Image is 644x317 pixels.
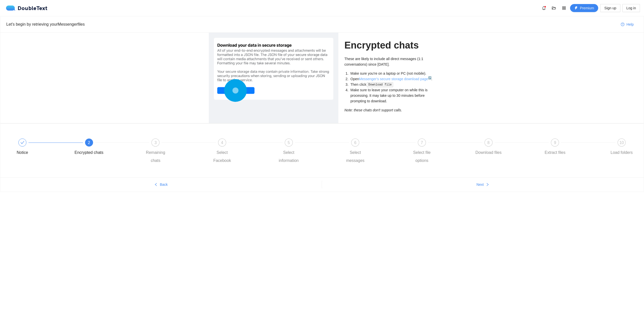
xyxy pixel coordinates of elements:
span: left [154,183,158,187]
span: 8 [487,141,490,145]
a: Messenger's secure storage download page↗ [359,77,431,81]
button: Log in [622,4,640,12]
span: folder-open [550,6,558,10]
a: logoDoubleText [6,6,48,11]
div: Extract files [545,149,566,157]
div: Select Facebook [208,149,237,165]
div: Select messages [341,149,370,165]
span: 10 [619,141,624,145]
span: Back [160,182,168,187]
div: DoubleText [6,6,48,11]
span: Log in [626,5,636,11]
h1: Encrypted chats [344,39,435,51]
div: 4Select Facebook [208,139,274,165]
span: appstore [560,6,568,10]
div: Remaining chats [141,149,170,165]
span: 6 [354,141,356,145]
span: 4 [221,141,223,145]
img: logo [6,6,18,11]
code: Download file [367,82,393,87]
div: 3Remaining chats [141,139,208,165]
button: appstore [560,4,568,12]
span: Premium [580,5,594,11]
sup: ↗ [428,76,431,79]
span: bell [540,6,548,10]
span: 3 [154,141,157,145]
span: right [486,183,489,187]
button: leftBack [0,180,322,189]
li: Make sure to leave your computer on while this is processing. It may take up to 30 minutes before... [349,87,435,104]
span: thunderbolt [574,6,578,10]
div: Encrypted chats [74,149,103,157]
div: 7Select file options [407,139,474,165]
button: bell [540,4,548,12]
div: 10Load folders [607,139,636,157]
div: Let's begin by retrieving your Messenger files [6,21,617,27]
button: question-circleHelp [617,20,638,28]
span: 5 [288,141,290,145]
div: 9Extract files [540,139,607,157]
div: Select information [274,149,303,165]
div: 6Select messages [341,139,407,165]
span: 9 [554,141,556,145]
span: check [20,141,24,145]
div: 8Download files [474,139,541,157]
span: Next [476,182,484,187]
div: 5Select information [274,139,341,165]
p: These are likely to include all direct messages (1:1 conversations) since [DATE]. [344,56,435,67]
button: Sign up [600,4,620,12]
li: Open . [349,76,435,82]
li: Make sure you're on a laptop or PC (not mobile). [349,71,435,76]
span: Help [626,22,634,27]
button: thunderboltPremium [570,4,598,12]
span: Sign up [604,5,616,11]
span: 2 [88,141,90,145]
li: Then click [349,82,435,87]
span: question-circle [621,23,624,27]
button: folder-open [550,4,558,12]
div: Notice [8,139,74,157]
div: Select file options [407,149,436,165]
button: Nextright [322,180,644,189]
div: Download files [475,149,502,157]
span: 7 [421,141,423,145]
div: Notice [17,149,28,157]
div: 2Encrypted chats [74,139,141,157]
div: Load folders [611,149,633,157]
i: Note: these chats don't support calls. [344,108,402,112]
